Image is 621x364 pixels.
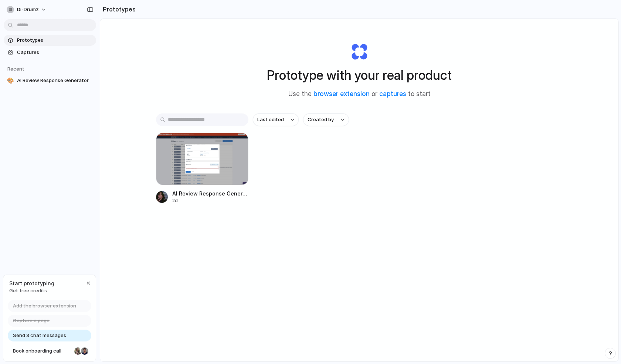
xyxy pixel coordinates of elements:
a: AI Review Response GeneratorAI Review Response Generator2d [156,133,248,204]
div: Christian Iacullo [80,347,89,356]
div: 2d [172,197,248,204]
span: Last edited [257,116,284,123]
span: Send 3 chat messages [13,332,66,339]
div: Nicole Kubica [74,347,82,356]
a: browser extension [313,90,370,98]
a: Captures [4,47,96,58]
button: Last edited [253,113,299,126]
span: Captures [17,49,93,56]
span: di-drumz [17,6,39,13]
h1: Prototype with your real product [267,65,452,85]
a: captures [379,90,406,98]
span: Recent [7,66,24,72]
button: di-drumz [4,4,50,16]
span: Use the or to start [288,89,431,99]
h2: Prototypes [100,5,136,14]
span: AI Review Response Generator [172,190,248,197]
span: Capture a page [13,317,50,324]
span: Start prototyping [9,279,54,287]
span: Add the browser extension [13,302,76,310]
span: Get free credits [9,287,54,295]
span: Prototypes [17,37,93,44]
button: Created by [303,113,349,126]
div: 🎨 [7,77,14,84]
span: AI Review Response Generator [17,77,93,84]
a: Prototypes [4,35,96,46]
a: 🎨AI Review Response Generator [4,75,96,86]
a: Book onboarding call [8,345,91,357]
span: Created by [308,116,334,123]
span: Book onboarding call [13,347,71,355]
